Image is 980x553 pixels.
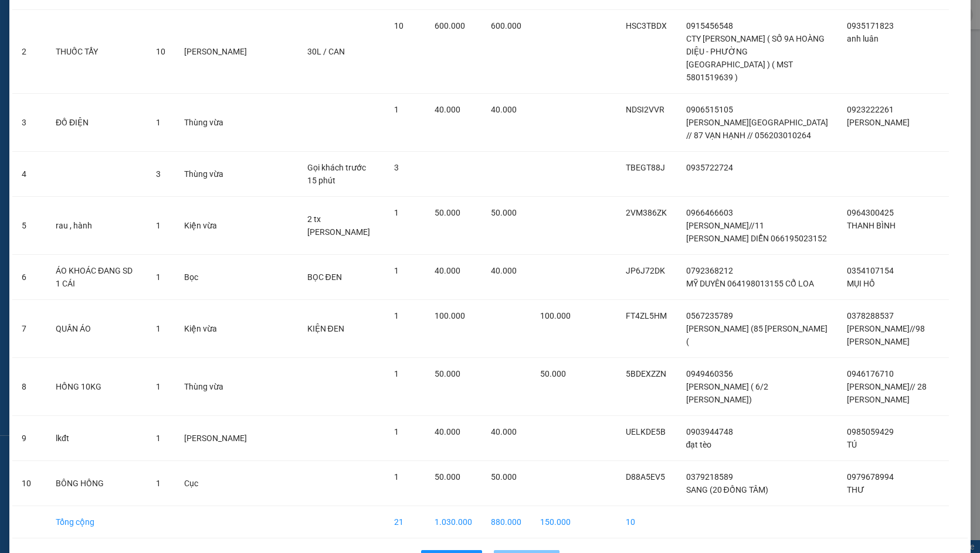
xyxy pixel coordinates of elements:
td: QUẦN ÁO [46,300,147,358]
span: KIỆN ĐEN [307,324,344,333]
span: 100.000 [435,311,465,320]
td: Cục [175,461,256,506]
span: 2 tx [PERSON_NAME] [307,214,370,237]
span: 0354107154 [847,266,894,275]
span: 1 [156,433,161,443]
span: HSC3TBDX [626,21,667,30]
span: 0935722724 [686,163,733,172]
span: 1 [156,221,161,230]
td: 9 [12,416,46,461]
td: 7 [12,300,46,358]
span: [PERSON_NAME]// 28 [PERSON_NAME] [847,382,927,404]
span: đạt tèo [686,440,712,449]
td: Thùng vừa [175,358,256,416]
span: 0985059429 [847,427,894,436]
td: 5 [12,197,46,255]
span: 3 [156,169,161,179]
td: Thùng vừa [175,152,256,197]
span: 40.000 [435,427,460,436]
td: rau , hành [46,197,147,255]
span: TÚ [847,440,857,449]
span: FT4ZL5HM [626,311,667,320]
span: MỤI HỒ [847,279,875,288]
span: 50.000 [435,369,460,378]
td: 1.030.000 [425,506,482,538]
span: THƯ [847,485,864,494]
td: ÁO KHOÁC ĐANG SD 1 CÁI [46,255,147,300]
span: 0964300425 [847,208,894,217]
span: 1 [394,472,399,482]
span: Gọi khách trước 15 phút [307,163,366,185]
td: lkđt [46,416,147,461]
span: 0792368212 [686,266,733,275]
td: 880.000 [481,506,531,538]
td: Thùng vừa [175,94,256,152]
span: THANH BÌNH [847,221,896,230]
span: 10 [394,21,403,30]
span: SANG (20 ĐỒNG TÂM) [686,485,768,494]
span: 1 [156,382,161,391]
span: 1 [394,105,399,114]
span: 40.000 [435,266,460,275]
span: 0915456548 [686,21,733,30]
span: 1 [156,479,161,488]
span: [PERSON_NAME] [847,118,910,127]
span: UELKDE5B [626,427,666,436]
span: 10 [156,47,165,56]
span: [PERSON_NAME] ( 6/2 [PERSON_NAME]) [686,382,768,404]
span: [PERSON_NAME]//11 [PERSON_NAME] DIỄN 066195023152 [686,221,827,243]
span: BỌC ĐEN [307,272,342,282]
span: D88A5EV5 [626,472,665,482]
td: [PERSON_NAME] [175,416,256,461]
td: 10 [616,506,677,538]
span: 100.000 [540,311,571,320]
span: 40.000 [435,105,460,114]
span: 600.000 [435,21,465,30]
span: 0979678994 [847,472,894,482]
td: Kiện vừa [175,300,256,358]
td: Kiện vừa [175,197,256,255]
td: THUỐC TẨY [46,10,147,94]
span: 0966466603 [686,208,733,217]
span: 5BDEXZZN [626,369,666,378]
span: TBEGT88J [626,163,665,172]
span: 0567235789 [686,311,733,320]
span: MỸ DUYÊN 064198013155 CỔ LOA [686,279,814,288]
span: 2VM386ZK [626,208,667,217]
span: 1 [156,118,161,127]
span: [PERSON_NAME]//98 [PERSON_NAME] [847,324,925,346]
span: 0906515105 [686,105,733,114]
td: 3 [12,94,46,152]
span: 0949460356 [686,369,733,378]
span: 40.000 [491,105,517,114]
td: 2 [12,10,46,94]
span: 0935171823 [847,21,894,30]
span: 40.000 [491,427,517,436]
span: [PERSON_NAME][GEOGRAPHIC_DATA] // 87 VẠN HẠNH // 056203010264 [686,118,828,140]
span: 3 [394,163,399,172]
span: 0923222261 [847,105,894,114]
span: 30L / CAN [307,47,345,56]
span: 1 [394,369,399,378]
td: Tổng cộng [46,506,147,538]
span: NDSI2VVR [626,105,664,114]
span: 50.000 [435,208,460,217]
span: 0903944748 [686,427,733,436]
span: 50.000 [491,472,517,482]
span: 1 [394,311,399,320]
span: 50.000 [491,208,517,217]
span: 40.000 [491,266,517,275]
td: 10 [12,461,46,506]
span: 1 [394,427,399,436]
td: HỒNG 10KG [46,358,147,416]
td: [PERSON_NAME] [175,10,256,94]
td: ĐỒ ĐIỆN [46,94,147,152]
span: 0379218589 [686,472,733,482]
span: JP6J72DK [626,266,665,275]
span: 0378288537 [847,311,894,320]
td: Bọc [175,255,256,300]
span: CTY [PERSON_NAME] ( SỐ 9A HOÀNG DIỆU - PHƯỜNG [GEOGRAPHIC_DATA] ) ( MST 5801519639 ) [686,34,825,82]
td: 8 [12,358,46,416]
span: 50.000 [435,472,460,482]
td: 6 [12,255,46,300]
